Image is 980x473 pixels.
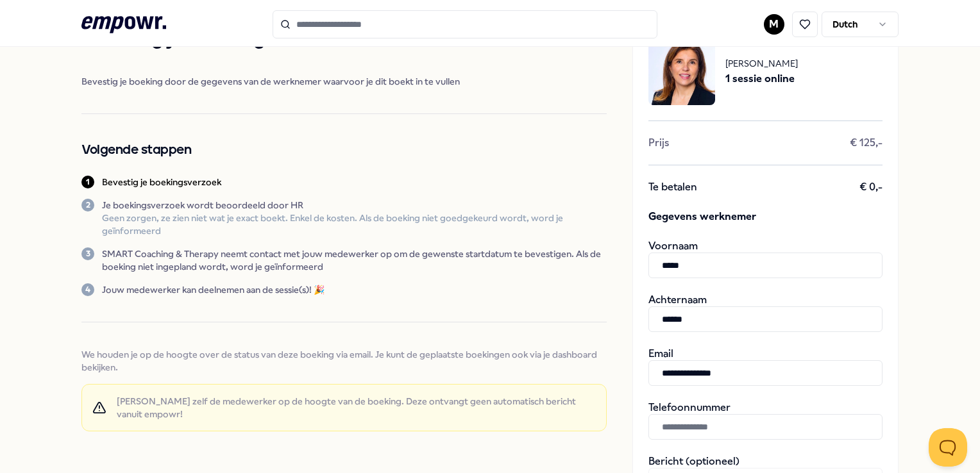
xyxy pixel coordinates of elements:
p: Jouw medewerker kan deelnemen aan de sessie(s)! 🎉 [102,283,325,296]
div: 4 [81,283,94,296]
div: Email [648,347,883,386]
div: 1 [81,176,94,188]
p: Geen zorgen, ze zien niet wat je exact boekt. Enkel de kosten. Als de boeking niet goedgekeurd wo... [102,212,606,237]
p: Je boekingsverzoek wordt beoordeeld door HR [102,199,606,212]
span: Te betalen [648,181,697,194]
span: [PERSON_NAME] zelf de medewerker op de hoogte van de boeking. Deze ontvangt geen automatisch beri... [117,395,596,420]
span: € 0,- [859,181,883,194]
span: Prijs [648,137,669,149]
p: SMART Coaching & Therapy neemt contact met jouw medewerker op om de gewenste startdatum te bevest... [102,247,606,273]
span: € 125,- [850,137,883,149]
div: 2 [81,199,94,212]
button: M [764,14,784,35]
span: Bevestig je boeking door de gegevens van de werknemer waarvoor je dit boekt in te vullen [81,75,606,88]
input: Search for products, categories or subcategories [273,10,657,38]
div: Voornaam [648,240,883,278]
span: Gegevens werknemer [648,209,883,224]
span: We houden je op de hoogte over de status van deze boeking via email. Je kunt de geplaatste boekin... [81,348,606,374]
div: Achternaam [648,294,883,332]
span: 1 sessie online [725,71,798,87]
img: package image [648,38,715,105]
span: [PERSON_NAME] [725,56,798,71]
div: 3 [81,247,94,260]
p: Bevestig je boekingsverzoek [102,176,221,188]
div: Telefoonnummer [648,401,883,440]
h2: Volgende stappen [81,140,606,160]
iframe: Help Scout Beacon - Open [929,428,967,467]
